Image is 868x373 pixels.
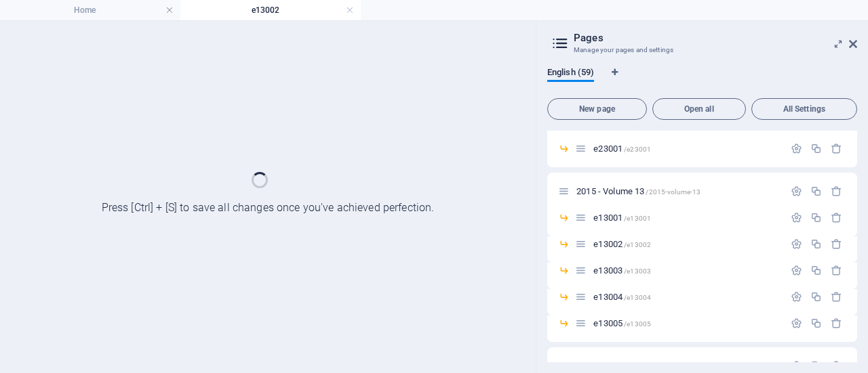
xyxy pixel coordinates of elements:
span: /e23001 [624,146,651,153]
div: Settings [791,238,802,250]
span: e13003 [593,265,651,276]
div: Remove [831,185,842,197]
div: e23001/e23001 [589,144,784,153]
div: e13001/e13001 [589,213,784,222]
div: Settings [791,212,802,223]
span: /e13003 [624,267,651,275]
div: Remove [831,143,842,154]
div: 2015 - Volume 13/2015-volume-13 [572,187,784,196]
div: Duplicate [810,360,822,372]
div: Duplicate [810,265,822,276]
div: Duplicate [810,143,822,154]
span: Click to open page [593,318,651,328]
div: Remove [831,360,842,372]
span: All Settings [757,105,851,113]
div: Settings [791,265,802,276]
div: Duplicate [810,212,822,223]
span: e13001 [593,213,651,223]
span: Click to open page [593,144,651,154]
div: Settings [791,185,802,197]
h4: e13002 [180,3,361,18]
div: Duplicate [810,291,822,303]
button: Open all [652,98,746,120]
button: New page [547,98,647,120]
span: Click to open page [576,186,701,196]
span: /e13001 [624,215,651,222]
div: Duplicate [810,317,822,329]
div: Duplicate [810,185,822,197]
div: Settings [791,317,802,329]
h2: Pages [574,32,857,44]
span: Click to open page [593,292,651,302]
span: e13002 [593,239,651,249]
span: English (59) [547,64,594,83]
div: Remove [831,317,842,329]
div: Settings [791,360,802,372]
span: /e13004 [624,294,651,301]
div: e13005/e13005 [589,319,784,328]
div: e13003/e13003 [589,266,784,275]
span: /2015-volume-13 [646,188,701,196]
div: Language Tabs [547,67,857,93]
span: /e13005 [624,320,651,328]
div: Settings [791,143,802,154]
div: Remove [831,238,842,250]
span: Open all [658,105,740,113]
span: /e13002 [624,241,651,248]
div: Remove [831,212,842,223]
button: All Settings [751,98,857,120]
div: Duplicate [810,238,822,250]
div: 2014 - Volume 12 [572,361,784,370]
h3: Manage your pages and settings [574,44,830,56]
div: Remove [831,265,842,276]
div: e13004/e13004 [589,292,784,301]
div: Remove [831,291,842,303]
span: New page [553,105,641,113]
div: e13002/e13002 [589,240,784,248]
div: Settings [791,291,802,303]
